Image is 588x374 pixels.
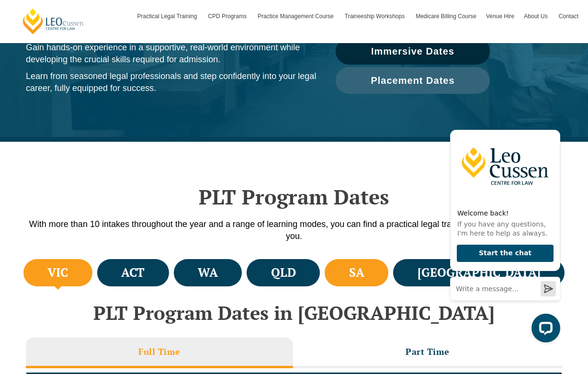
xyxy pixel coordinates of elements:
[198,265,218,281] h4: WA
[21,302,567,323] h2: PLT Program Dates in [GEOGRAPHIC_DATA]
[418,265,541,281] h4: [GEOGRAPHIC_DATA]
[21,185,567,209] h2: PLT Program Dates
[442,112,564,350] iframe: LiveChat chat widget
[203,2,253,30] a: CPD Programs
[47,265,68,281] h4: VIC
[138,346,181,357] h3: Full Time
[271,265,296,281] h4: QLD
[349,265,364,281] h4: SA
[133,2,204,30] a: Practical Legal Training
[26,70,317,94] p: Learn from seasoned legal professionals and step confidently into your legal career, fully equipp...
[22,8,85,35] a: [PERSON_NAME] Centre for Law
[411,2,481,30] a: Medicare Billing Course
[340,2,411,30] a: Traineeship Workshops
[336,38,490,65] a: Immersive Dates
[554,2,583,30] a: Contact
[481,2,519,30] a: Venue Hire
[26,42,317,66] p: Gain hands-on experience in a supportive, real-world environment while developing the crucial ski...
[406,346,450,357] h3: Part Time
[371,76,454,85] span: Placement Dates
[371,46,454,56] span: Immersive Dates
[519,2,554,30] a: About Us
[253,2,340,30] a: Practice Management Course
[121,265,145,281] h4: ACT
[21,218,567,242] p: With more than 10 intakes throughout the year and a range of learning modes, you can find a pract...
[336,67,490,94] a: Placement Dates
